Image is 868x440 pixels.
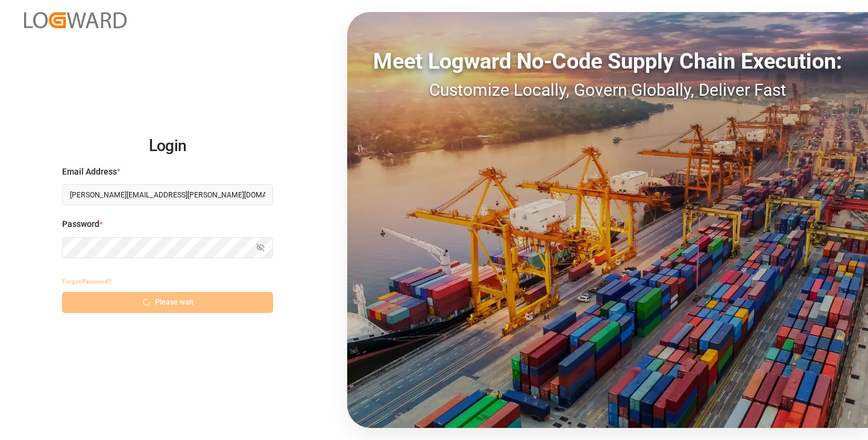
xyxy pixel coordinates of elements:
[347,45,868,78] div: Meet Logward No-Code Supply Chain Execution:
[62,127,273,166] h2: Login
[62,184,273,205] input: Enter your email
[62,218,99,231] span: Password
[62,166,117,178] span: Email Address
[347,78,868,103] div: Customize Locally, Govern Globally, Deliver Fast
[24,12,127,28] img: Logward_new_orange.png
